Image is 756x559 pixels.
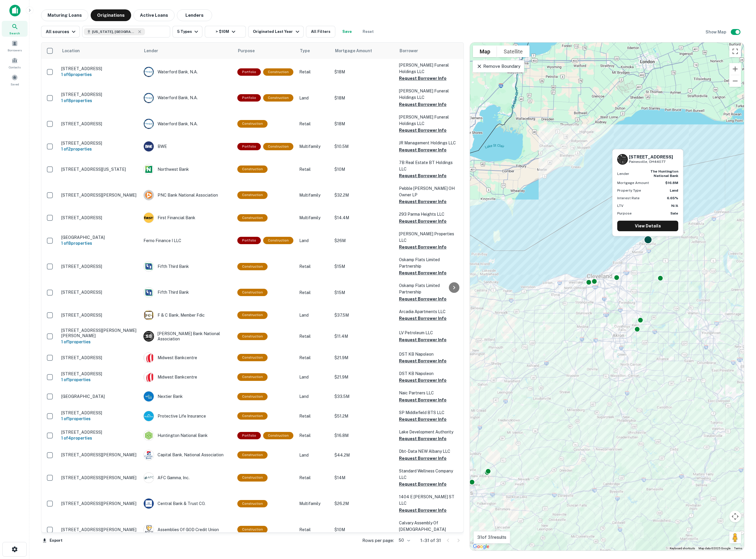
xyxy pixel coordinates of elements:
div: This loan purpose was for construction [237,373,268,381]
p: [STREET_ADDRESS] [61,141,138,146]
button: Map camera controls [729,511,741,522]
p: [STREET_ADDRESS] [61,371,138,376]
p: Multifamily [299,192,329,198]
p: [PERSON_NAME] Funeral Holdings LLC [399,62,458,75]
a: Search [2,21,28,37]
p: $37.5M [334,312,393,318]
p: [STREET_ADDRESS] [61,121,138,126]
img: picture [144,310,154,320]
span: Borrowers [8,48,22,53]
button: Request Borrower Info [399,416,447,423]
a: Contacts [2,55,28,71]
p: $11.4M [334,333,393,340]
p: [STREET_ADDRESS][PERSON_NAME] [61,452,138,457]
button: Request Borrower Info [399,396,447,403]
div: This loan purpose was for construction [237,289,268,296]
p: Land [299,95,329,101]
div: This loan purpose was for construction [237,451,268,459]
p: 293 Parma Heights LLC [399,211,458,217]
h6: 1 of 1 properties [61,339,138,345]
p: Retail [299,474,329,481]
p: Standard Wellness Company LLC [399,468,458,481]
button: Request Borrower Info [399,377,447,384]
div: 50 [396,536,411,545]
div: PNC Bank National Association [143,190,231,200]
p: $21.9M [334,354,393,361]
img: capitalize-icon.png [9,5,21,16]
h6: 1 of 8 properties [61,240,138,246]
div: This loan purpose was for construction [263,143,293,150]
div: This is a portfolio loan with 8 properties [237,94,261,102]
button: Request Borrower Info [399,507,447,514]
p: Dbt-data NEW Albany LLC [399,448,458,455]
div: All sources [46,28,77,35]
p: $21.9M [334,374,393,380]
p: Land [299,312,329,318]
p: [STREET_ADDRESS] [61,92,138,97]
p: Retail [299,263,329,270]
p: Multifamily [299,500,329,507]
strong: Land [670,188,678,192]
h6: 1 of 1 properties [61,376,138,383]
strong: 6.65% [667,196,678,200]
span: Contacts [9,65,21,70]
button: Export [41,536,64,545]
img: picture [144,499,154,509]
div: This loan purpose was for construction [237,526,268,533]
div: This loan purpose was for construction [237,214,268,222]
p: [STREET_ADDRESS] [61,313,138,318]
p: Land [299,393,329,400]
span: Location [62,47,87,54]
p: 1404 E [PERSON_NAME] ST LLC [399,494,458,506]
button: Request Borrower Info [399,357,447,364]
div: Capital Bank, National Association [143,450,231,460]
div: This loan purpose was for construction [263,432,293,439]
div: Originated Last Year [253,28,301,35]
div: Fifth Third Bank [143,287,231,298]
iframe: Chat Widget [727,512,756,540]
div: Northwest Bank [143,164,231,175]
strong: $16.8M [665,181,678,185]
p: Oskamp Flats Limited Partnership [399,282,458,295]
button: Lenders [177,9,212,21]
div: This loan purpose was for construction [237,354,268,361]
p: [STREET_ADDRESS][PERSON_NAME] [61,501,138,506]
img: picture [144,450,154,460]
img: picture [144,525,154,535]
button: Active Loans [133,9,175,21]
p: DST KB Napoleon [399,351,458,357]
p: Retail [299,413,329,419]
p: Mortgage Amount [617,180,649,185]
th: Borrower [396,43,461,59]
p: Multifamily [299,143,329,150]
p: Property Type [617,188,641,193]
h6: 1 of 2 properties [61,146,138,152]
p: Ferno Finance I LLC [143,237,231,244]
p: Land [299,452,329,458]
p: Pebble [PERSON_NAME] OH Owner LP [399,185,458,198]
p: S B [146,333,152,340]
p: [STREET_ADDRESS] [61,355,138,360]
p: Retail [299,333,329,340]
p: Retail [299,121,329,127]
button: Zoom out [729,75,741,87]
p: $14M [334,474,393,481]
p: [STREET_ADDRESS] [61,430,138,435]
div: This is a portfolio loan with 4 properties [237,432,261,439]
h6: Show Map [706,29,727,35]
p: $18M [334,69,393,75]
div: Saved [2,72,28,88]
button: Save your search to get updates of matches that match your search criteria. [338,26,356,38]
div: This loan purpose was for construction [237,393,268,400]
p: Arcadia Apartments LLC [399,308,458,315]
p: [STREET_ADDRESS] [61,66,138,71]
div: This loan purpose was for construction [237,500,268,507]
p: $10.5M [334,143,393,150]
a: Borrowers [2,38,28,54]
p: [STREET_ADDRESS] [61,264,138,269]
span: Mortgage Amount [335,47,380,54]
button: All Filters [306,26,335,38]
p: [STREET_ADDRESS] [61,410,138,416]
